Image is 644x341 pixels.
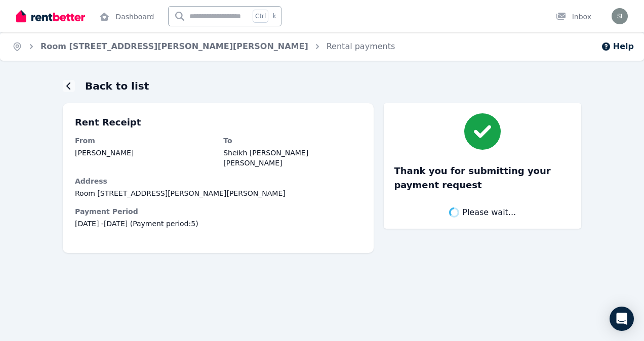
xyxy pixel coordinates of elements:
a: Rental payments [327,41,395,51]
dd: Sheikh [PERSON_NAME] [PERSON_NAME] [223,148,361,168]
a: Room [STREET_ADDRESS][PERSON_NAME][PERSON_NAME] [41,41,308,51]
dd: Room [STREET_ADDRESS][PERSON_NAME][PERSON_NAME] [75,188,361,198]
dd: [PERSON_NAME] [75,148,213,158]
button: Help [601,40,634,53]
img: RentBetter [16,9,85,24]
span: Please wait... [462,206,516,219]
dt: From [75,136,213,146]
h1: Back to list [85,79,149,93]
h3: Thank you for submitting your payment request [394,164,571,192]
p: Rent Receipt [75,115,361,130]
dt: To [223,136,361,146]
div: Inbox [556,12,591,22]
span: [DATE] - [DATE] (Payment period: 5 ) [75,219,361,229]
img: Sheikh Iftekhar Uddin Ahmed [612,8,628,24]
span: Ctrl [253,10,268,23]
dt: Address [75,176,361,186]
span: k [272,12,276,20]
div: Open Intercom Messenger [610,307,634,331]
dt: Payment Period [75,206,361,217]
